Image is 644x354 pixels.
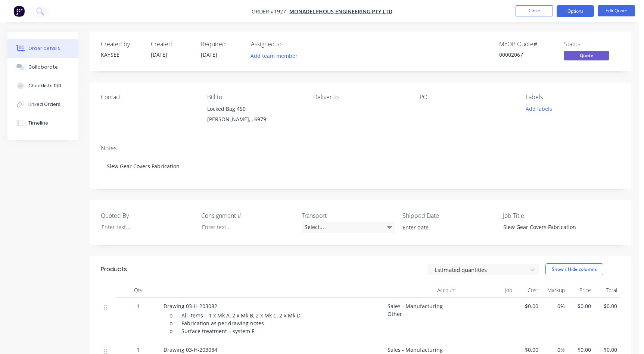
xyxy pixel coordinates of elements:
[137,302,140,310] span: 1
[101,211,194,220] label: Quoted By
[397,222,490,233] input: Enter date
[207,94,302,101] div: Bill to
[557,5,594,17] button: Options
[201,211,295,220] label: Consignment #
[499,41,555,48] div: MYOB Quote #
[7,76,78,95] button: Checklists 0/0
[503,211,596,220] label: Job Title
[164,303,217,310] span: Drawing 03-H-203082
[101,265,127,274] div: Products
[151,51,167,58] span: [DATE]
[302,222,395,233] div: Select...
[313,94,408,101] div: Deliver to
[13,6,25,17] img: Factory
[28,82,61,89] div: Checklists 0/0
[420,94,514,101] div: PO
[545,263,603,275] button: Show / Hide columns
[522,104,556,114] button: Add labels
[544,302,564,310] span: 0%
[402,211,496,220] label: Shipped Date
[28,120,48,126] div: Timeline
[137,346,140,354] span: 1
[385,283,459,298] div: Account
[247,51,302,61] button: Add team member
[164,346,217,353] span: Drawing 03-H-203084
[568,283,594,298] div: Price
[594,283,620,298] div: Total
[28,45,60,52] div: Order details
[207,104,302,128] div: Locked Bag 450[PERSON_NAME], , 6979
[252,8,289,15] span: Order #1927 -
[101,41,142,48] div: Created by
[207,104,302,114] div: Locked Bag 450
[207,114,302,125] div: [PERSON_NAME], , 6979
[597,302,617,310] span: $0.00
[251,41,326,48] div: Assigned to
[116,283,161,298] div: Qty
[28,101,60,108] div: Linked Orders
[302,211,395,220] label: Transport
[101,155,620,178] div: Slew Gear Covers Fabrication
[459,283,515,298] div: Job
[251,51,302,61] button: Add team member
[571,302,591,310] span: $0.00
[499,51,555,59] div: 00002067
[101,145,620,152] div: Notes
[201,51,217,58] span: [DATE]
[7,39,78,58] button: Order details
[515,283,541,298] div: Cost
[497,222,591,232] div: Slew Gear Covers Fabrication
[7,114,78,132] button: Timeline
[526,94,620,101] div: Labels
[201,41,242,48] div: Required
[169,312,301,335] span: o All items – 1 x Mk A, 2 x Mk B, 2 x Mk C, 2 x Mk D o Fabrication as per drawing notes o Surface...
[289,8,392,15] a: Monadelphous Engineering Pty Ltd
[151,41,192,48] div: Created
[7,58,78,76] button: Collaborate
[518,346,538,354] span: $0.00
[101,51,142,59] div: KAYSEE
[28,64,58,71] div: Collaborate
[564,51,609,60] span: Quote
[564,41,620,48] div: Status
[516,5,553,16] button: Close
[598,5,635,16] button: Edit Quote
[518,302,538,310] span: $0.00
[571,346,591,354] span: $0.00
[7,95,78,114] button: Linked Orders
[544,346,564,354] span: 0%
[541,283,567,298] div: Markup
[385,298,459,341] div: Sales - Manufacturing Other
[101,94,195,101] div: Contact
[597,346,617,354] span: $0.00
